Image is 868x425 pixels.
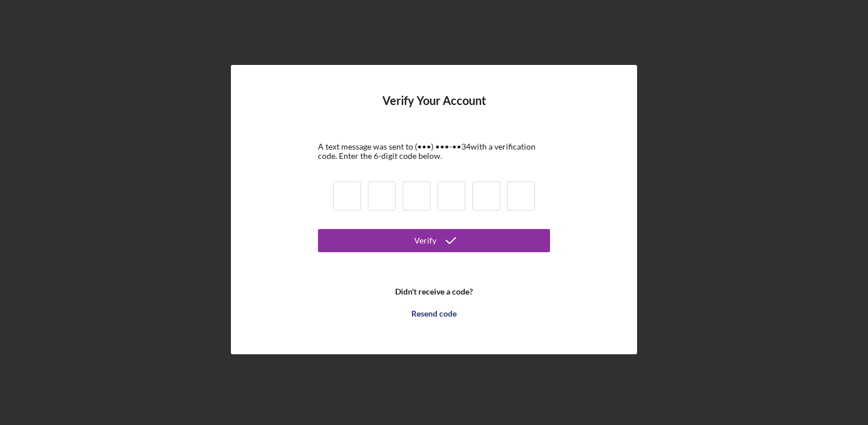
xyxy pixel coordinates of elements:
[414,229,436,252] div: Verify
[318,142,550,161] div: A text message was sent to (•••) •••-•• 34 with a verification code. Enter the 6-digit code below.
[318,229,550,252] button: Verify
[318,302,550,325] button: Resend code
[382,94,486,125] h4: Verify Your Account
[395,287,473,296] b: Didn't receive a code?
[411,302,457,325] div: Resend code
